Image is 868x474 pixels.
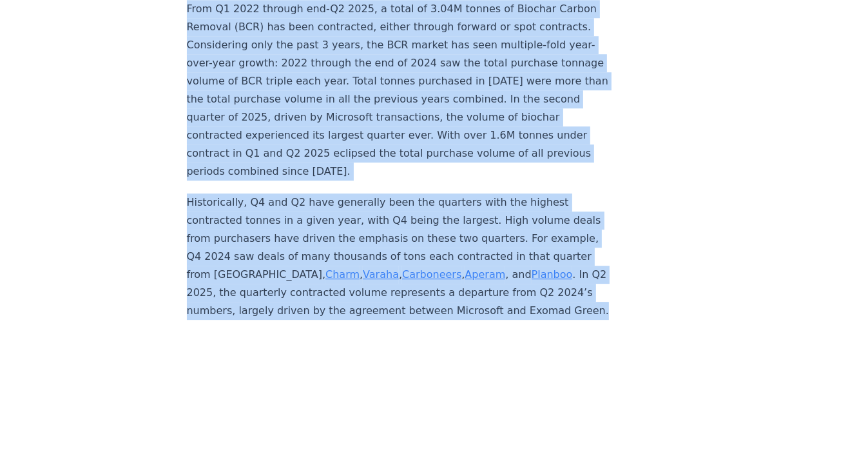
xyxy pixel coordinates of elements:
[187,193,613,320] p: Historically, Q4 and Q2 have generally been the quarters with the highest contracted tonnes in a ...
[402,268,461,281] a: Carboneers
[465,268,505,281] a: Aperam
[325,268,360,281] a: Charm
[532,268,573,281] a: Planboo
[363,268,399,281] a: Varaha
